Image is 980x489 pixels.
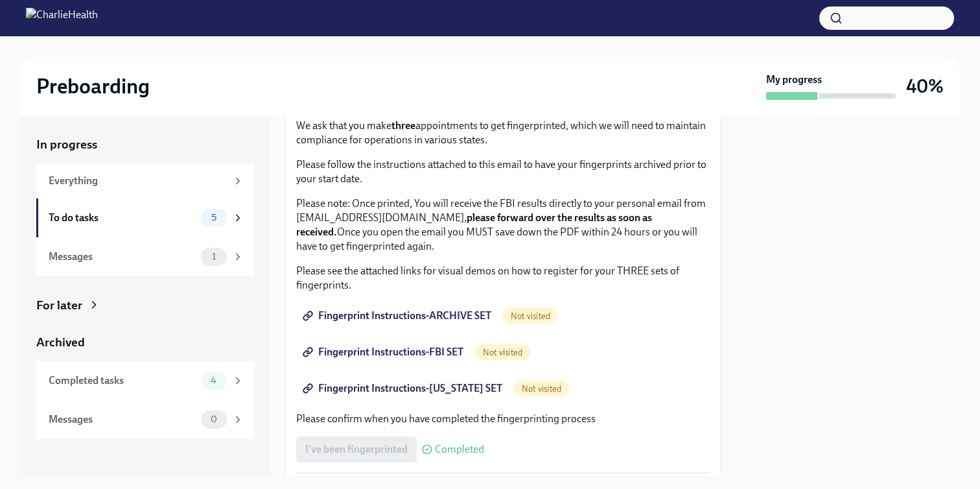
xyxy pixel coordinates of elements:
a: Fingerprint Instructions-[US_STATE] SET [296,376,511,401]
p: Please note: Once printed, You will receive the FBI results directly to your personal email from ... [296,197,710,254]
a: Messages0 [36,400,254,439]
h2: Preboarding [36,73,150,99]
div: Messages [49,412,196,427]
a: Fingerprint Instructions-FBI SET [296,339,472,365]
span: 4 [203,376,224,385]
p: Please follow the instructions attached to this email to have your fingerprints archived prior to... [296,158,710,186]
h3: 40% [906,75,944,98]
span: 5 [204,213,224,222]
a: Archived [36,334,254,351]
div: For later [36,297,82,314]
span: Not visited [475,348,530,357]
span: Not visited [503,311,558,321]
span: Fingerprint Instructions-[US_STATE] SET [305,382,502,395]
img: CharlieHealth [26,8,98,29]
p: Please see the attached links for visual demos on how to register for your THREE sets of fingerpr... [296,264,710,292]
div: To do tasks [49,211,196,225]
span: 1 [204,252,224,261]
strong: My progress [766,73,822,87]
a: Completed tasks4 [36,361,254,400]
a: To do tasks5 [36,198,254,237]
span: Not visited [514,384,569,394]
a: In progress [36,136,254,153]
a: Messages1 [36,237,254,276]
a: For later [36,297,254,314]
a: Fingerprint Instructions-ARCHIVE SET [296,303,500,329]
div: Completed tasks [49,374,196,388]
span: Fingerprint Instructions-FBI SET [305,346,463,359]
span: 0 [203,414,225,424]
strong: please forward over the results as soon as received. [296,211,652,238]
strong: three [391,119,415,132]
div: Messages [49,250,196,264]
a: Everything [36,163,254,198]
p: Please confirm when you have completed the fingerprinting process [296,412,710,426]
span: Fingerprint Instructions-ARCHIVE SET [305,309,491,322]
div: Everything [49,174,227,188]
span: Completed [435,444,484,455]
p: We ask that you make appointments to get fingerprinted, which we will need to maintain compliance... [296,119,710,147]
